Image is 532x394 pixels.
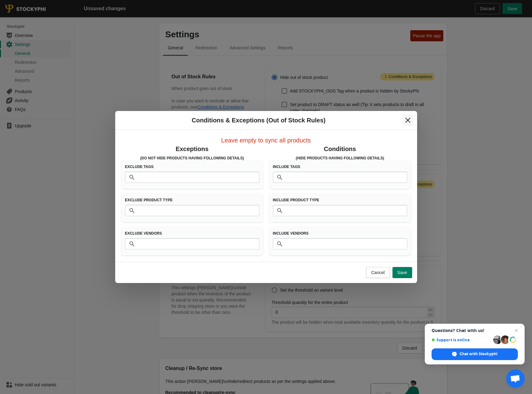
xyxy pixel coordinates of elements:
span: Save [397,270,407,275]
h3: (Do Not Hide products having following details) [121,156,263,161]
span: Cancel [371,270,385,275]
h3: (Hide products having following details) [269,156,411,161]
span: Questions? Chat with us! [432,328,518,333]
button: Cancel [366,267,390,278]
h3: Include Tags [273,164,407,169]
button: Close [402,115,413,126]
a: Open chat [506,369,525,388]
h3: Include Product Type [273,198,407,203]
span: Chat with Stockyphi [460,351,497,357]
span: Conditions & Exceptions (Out of Stock Rules) [192,117,325,124]
h3: Exclude Product Type [125,198,259,203]
span: Leave empty to sync all products [221,137,311,144]
span: Conditions [324,146,356,152]
span: Exceptions [176,146,209,152]
span: Support is online [432,338,491,342]
h3: Include Vendors [273,231,407,236]
span: Chat with Stockyphi [432,348,518,360]
h3: Exclude Tags [125,164,259,169]
h3: Exclude Vendors [125,231,259,236]
button: Save [392,267,412,278]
